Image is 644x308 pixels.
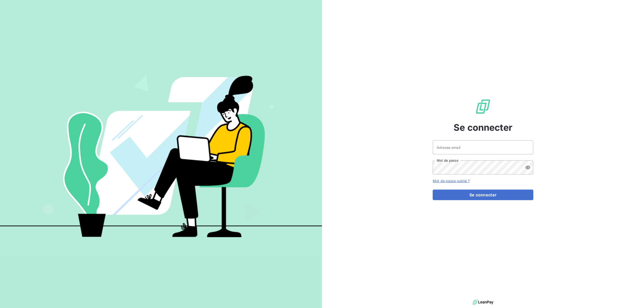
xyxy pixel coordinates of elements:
[454,121,512,134] span: Se connecter
[433,140,533,154] input: placeholder
[473,298,493,306] img: logo
[433,190,533,200] button: Se connecter
[433,179,470,183] a: Mot de passe oublié ?
[475,99,491,115] img: Logo LeanPay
